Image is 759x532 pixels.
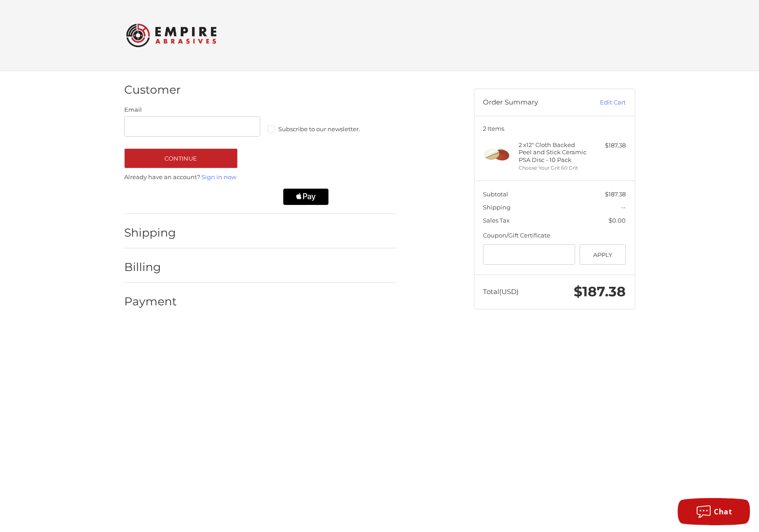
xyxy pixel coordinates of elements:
button: Chat [678,498,750,525]
span: -- [621,204,626,211]
h2: Billing [124,260,177,274]
h3: 2 Items [483,125,626,132]
span: Subtotal [483,190,508,198]
button: Continue [124,148,238,168]
span: Total (USD) [483,287,519,296]
h2: Shipping [124,226,177,240]
span: Sales Tax [483,217,510,224]
span: Chat [714,507,732,517]
span: $187.38 [605,190,626,198]
li: Choose Your Grit 60 Grit [519,164,588,172]
a: Sign in now [201,173,236,180]
span: $0.00 [609,217,626,224]
div: Coupon/Gift Certificate [483,231,626,240]
img: Empire Abrasives [126,18,216,53]
h4: 2 x 12" Cloth Backed Peel and Stick Ceramic PSA Disc - 10 Pack [519,141,588,163]
label: Email [124,105,261,114]
h2: Payment [124,294,177,309]
span: $187.38 [574,283,626,300]
p: Already have an account? [124,173,397,182]
h3: Order Summary [483,98,580,107]
span: Subscribe to our newsletter. [278,125,360,133]
button: Apply [580,244,626,265]
input: Gift Certificate or Coupon Code [483,244,575,265]
a: Edit Cart [580,98,626,107]
span: Shipping [483,204,511,211]
div: $187.38 [590,141,626,150]
h2: Customer [124,83,181,97]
